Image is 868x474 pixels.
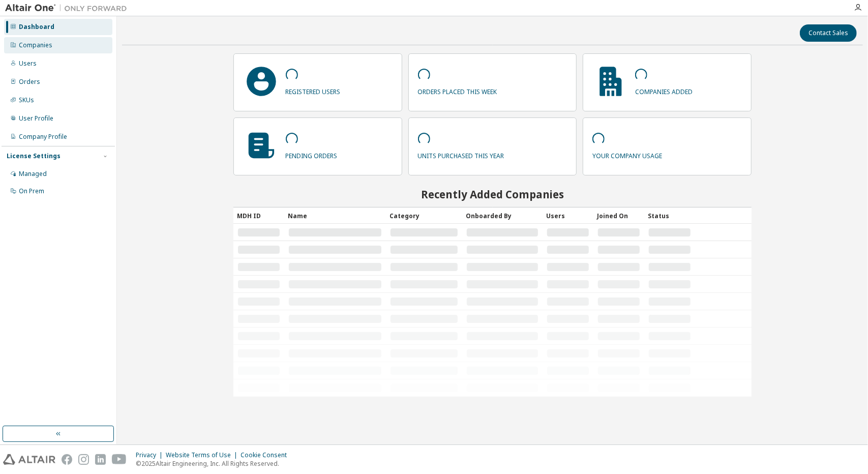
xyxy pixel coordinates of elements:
div: User Profile [19,114,53,123]
div: Website Terms of Use [166,451,241,459]
div: Users [547,208,589,224]
img: linkedin.svg [95,454,106,465]
div: SKUs [19,96,34,104]
div: Dashboard [19,23,54,31]
div: Onboarded By [466,208,538,224]
div: Orders [19,78,40,86]
div: Privacy [136,451,166,459]
p: units purchased this year [418,149,504,160]
div: Category [390,208,458,224]
img: Altair One [5,3,132,13]
div: On Prem [19,187,44,195]
div: License Settings [7,152,61,160]
p: your company usage [592,149,662,160]
p: © 2025 Altair Engineering, Inc. All Rights Reserved. [136,459,293,468]
div: Companies [19,41,52,49]
img: youtube.svg [112,454,127,465]
img: altair_logo.svg [3,454,55,465]
div: Company Profile [19,133,67,141]
img: instagram.svg [78,454,89,465]
img: facebook.svg [62,454,72,465]
p: companies added [635,84,693,96]
p: pending orders [286,149,338,160]
div: Name [288,208,382,224]
button: Contact Sales [800,24,857,42]
p: orders placed this week [418,84,497,96]
div: Cookie Consent [241,451,293,459]
p: registered users [286,84,341,96]
h2: Recently Added Companies [233,188,752,201]
div: Status [648,208,691,224]
div: MDH ID [237,208,280,224]
div: Managed [19,170,47,178]
div: Joined On [597,208,640,224]
div: Users [19,60,37,68]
